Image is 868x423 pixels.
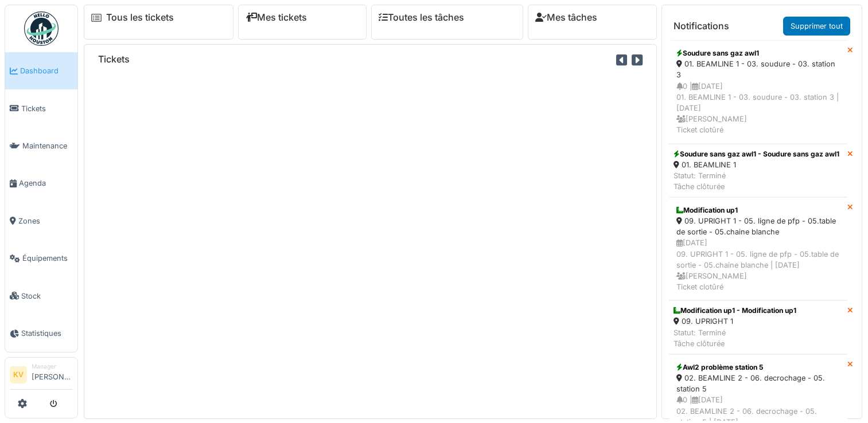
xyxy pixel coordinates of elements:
a: Soudure sans gaz awl1 - Soudure sans gaz awl1 01. BEAMLINE 1 Statut: TerminéTâche clôturée [669,144,847,198]
div: 09. UPRIGHT 1 - 05. ligne de pfp - 05.table de sortie - 05.chaine blanche [676,216,840,237]
a: KV Manager[PERSON_NAME] [10,362,73,390]
a: Zones [5,202,77,240]
div: Modification up1 - Modification up1 [674,305,796,316]
a: Dashboard [5,52,77,89]
div: 02. BEAMLINE 2 - 06. decrochage - 05. station 5 [676,373,840,394]
a: Mes tickets [246,12,307,23]
h6: Notifications [674,21,729,32]
a: Modification up1 09. UPRIGHT 1 - 05. ligne de pfp - 05.table de sortie - 05.chaine blanche [DATE]... [669,197,847,300]
span: Stock [21,291,73,301]
div: Awl2 problème station 5 [676,362,840,373]
a: Tickets [5,89,77,127]
li: [PERSON_NAME] [32,362,73,387]
a: Supprimer tout [783,17,850,36]
a: Toutes les tâches [379,12,464,23]
div: 01. BEAMLINE 1 [674,159,839,170]
span: Zones [18,216,73,226]
a: Tous les tickets [106,12,174,23]
div: Manager [32,362,73,371]
div: Soudure sans gaz awl1 - Soudure sans gaz awl1 [674,149,839,159]
div: Statut: Terminé Tâche clôturée [674,170,839,192]
span: Tickets [21,103,73,114]
span: Agenda [19,178,73,189]
div: 09. UPRIGHT 1 [674,316,796,327]
a: Stock [5,277,77,314]
a: Mes tâches [535,12,597,23]
span: Équipements [22,253,73,264]
li: KV [10,366,27,383]
span: Statistiques [21,328,73,339]
div: Modification up1 [676,205,840,216]
span: Dashboard [20,65,73,76]
a: Modification up1 - Modification up1 09. UPRIGHT 1 Statut: TerminéTâche clôturée [669,300,847,354]
div: [DATE] 09. UPRIGHT 1 - 05. ligne de pfp - 05.table de sortie - 05.chaine blanche | [DATE] [PERSON... [676,237,840,292]
a: Maintenance [5,127,77,164]
div: Statut: Terminé Tâche clôturée [674,327,796,349]
div: Soudure sans gaz awl1 [676,48,840,58]
a: Agenda [5,164,77,202]
div: 01. BEAMLINE 1 - 03. soudure - 03. station 3 [676,58,840,80]
span: Maintenance [22,140,73,151]
h6: Tickets [98,54,130,65]
div: 0 | [DATE] 01. BEAMLINE 1 - 03. soudure - 03. station 3 | [DATE] [PERSON_NAME] Ticket clotûré [676,81,840,136]
a: Soudure sans gaz awl1 01. BEAMLINE 1 - 03. soudure - 03. station 3 0 |[DATE]01. BEAMLINE 1 - 03. ... [669,40,847,143]
a: Équipements [5,240,77,277]
a: Statistiques [5,315,77,352]
img: Badge_color-CXgf-gQk.svg [24,11,59,46]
